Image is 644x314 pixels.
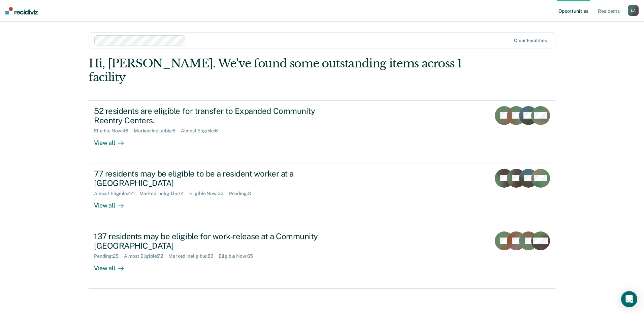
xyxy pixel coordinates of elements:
div: Eligible Now : 46 [94,128,134,134]
div: Marked Ineligible : 83 [168,253,219,259]
a: 77 residents may be eligible to be a resident worker at a [GEOGRAPHIC_DATA]Almost Eligible:44Mark... [89,163,555,226]
div: Almost Eligible : 44 [94,191,139,196]
div: L A [628,5,639,16]
img: Recidiviz [5,7,38,14]
div: Clear facilities [514,38,547,43]
div: Eligible Now : 65 [219,253,258,259]
div: Eligible Now : 33 [189,191,229,196]
div: View all [94,259,132,272]
div: View all [94,134,132,147]
a: 52 residents are eligible for transfer to Expanded Community Reentry Centers.Eligible Now:46Marke... [89,100,555,163]
div: 137 residents may be eligible for work-release at a Community [GEOGRAPHIC_DATA] [94,231,330,251]
button: LA [628,5,639,16]
div: Pending : 25 [94,253,124,259]
div: Marked Ineligible : 74 [139,191,189,196]
div: Hi, [PERSON_NAME]. We’ve found some outstanding items across 1 facility [89,57,462,84]
div: 52 residents are eligible for transfer to Expanded Community Reentry Centers. [94,106,330,126]
div: Marked Ineligible : 5 [134,128,181,134]
div: Almost Eligible : 6 [181,128,223,134]
div: Almost Eligible : 72 [124,253,169,259]
div: Open Intercom Messenger [621,291,637,307]
div: 77 residents may be eligible to be a resident worker at a [GEOGRAPHIC_DATA] [94,169,330,188]
div: Pending : 3 [229,191,256,196]
a: 137 residents may be eligible for work-release at a Community [GEOGRAPHIC_DATA]Pending:25Almost E... [89,226,555,289]
div: View all [94,196,132,210]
